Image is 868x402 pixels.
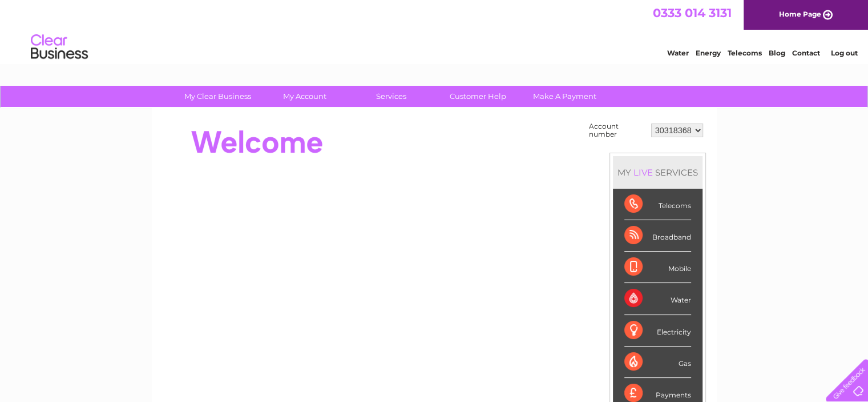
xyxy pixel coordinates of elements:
div: Telecoms [624,189,691,220]
a: Make A Payment [518,86,612,107]
a: My Account [257,86,352,107]
a: Energy [696,49,721,57]
div: Broadband [624,220,691,252]
td: Account number [586,120,648,141]
a: Water [667,49,689,57]
div: Gas [624,347,691,378]
div: MY SERVICES [613,156,703,189]
div: Electricity [624,315,691,347]
a: Customer Help [431,86,525,107]
div: Mobile [624,252,691,283]
a: Log out [830,49,857,57]
div: Water [624,283,691,315]
a: Contact [792,49,820,57]
a: Telecoms [728,49,762,57]
a: Services [344,86,438,107]
div: Clear Business is a trading name of Verastar Limited (registered in [GEOGRAPHIC_DATA] No. 3667643... [165,6,704,55]
a: Blog [769,49,785,57]
div: LIVE [631,167,655,178]
img: logo.png [30,30,88,65]
a: My Clear Business [171,86,265,107]
a: 0333 014 3131 [653,6,732,20]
